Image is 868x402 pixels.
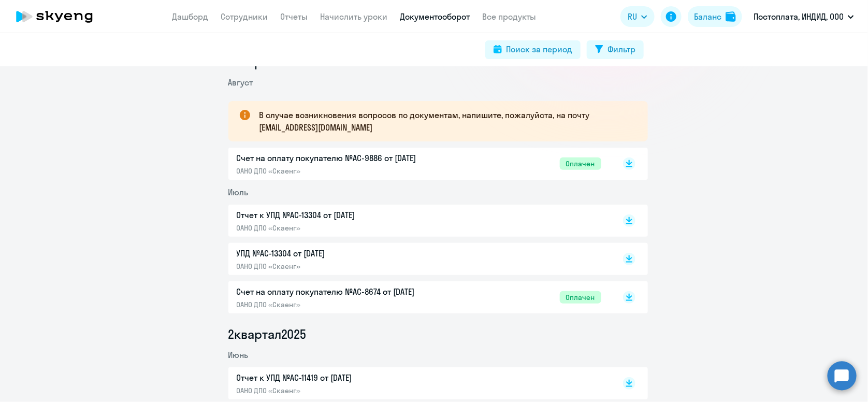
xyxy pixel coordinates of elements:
[607,43,635,55] div: Фильтр
[237,262,454,271] p: ОАНО ДПО «Скаенг»
[482,11,536,22] a: Все продукты
[228,187,249,197] span: Июль
[620,6,655,27] button: RU
[726,11,736,22] img: balance
[237,152,601,176] a: Счет на оплату покупателю №AC-9886 от [DATE]ОАНО ДПО «Скаенг»Оплачен
[506,43,572,55] div: Поиск за период
[237,209,454,221] p: Отчет к УПД №AC-13304 от [DATE]
[237,371,601,395] a: Отчет к УПД №AC-11419 от [DATE]ОАНО ДПО «Скаенг»
[237,285,454,298] p: Счет на оплату покупателю №AC-8674 от [DATE]
[237,386,454,395] p: ОАНО ДПО «Скаенг»
[237,247,601,271] a: УПД №AC-13304 от [DATE]ОАНО ДПО «Скаенг»
[400,11,470,22] a: Документооборот
[228,77,253,88] span: Август
[560,291,601,304] span: Оплачен
[485,40,581,59] button: Поиск за период
[237,300,454,309] p: ОАНО ДПО «Скаенг»
[560,157,601,170] span: Оплачен
[237,247,454,260] p: УПД №AC-13304 от [DATE]
[259,109,629,134] p: В случае возникновения вопросов по документам, напишите, пожалуйста, на почту [EMAIL_ADDRESS][DOM...
[221,11,268,22] a: Сотрудники
[280,11,308,22] a: Отчеты
[237,152,454,164] p: Счет на оплату покупателю №AC-9886 от [DATE]
[628,10,637,23] span: RU
[754,10,844,23] p: Постоплата, ИНДИД, ООО
[688,6,742,27] button: Балансbalance
[237,209,601,233] a: Отчет к УПД №AC-13304 от [DATE]ОАНО ДПО «Скаенг»
[237,223,454,233] p: ОАНО ДПО «Скаенг»
[228,350,249,360] span: Июнь
[237,285,601,309] a: Счет на оплату покупателю №AC-8674 от [DATE]ОАНО ДПО «Скаенг»Оплачен
[172,11,208,22] a: Дашборд
[237,166,454,176] p: ОАНО ДПО «Скаенг»
[320,11,387,22] a: Начислить уроки
[237,371,454,384] p: Отчет к УПД №AC-11419 от [DATE]
[748,4,859,29] button: Постоплата, ИНДИД, ООО
[694,10,721,23] div: Баланс
[587,40,644,59] button: Фильтр
[228,326,648,342] li: 2 квартал 2025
